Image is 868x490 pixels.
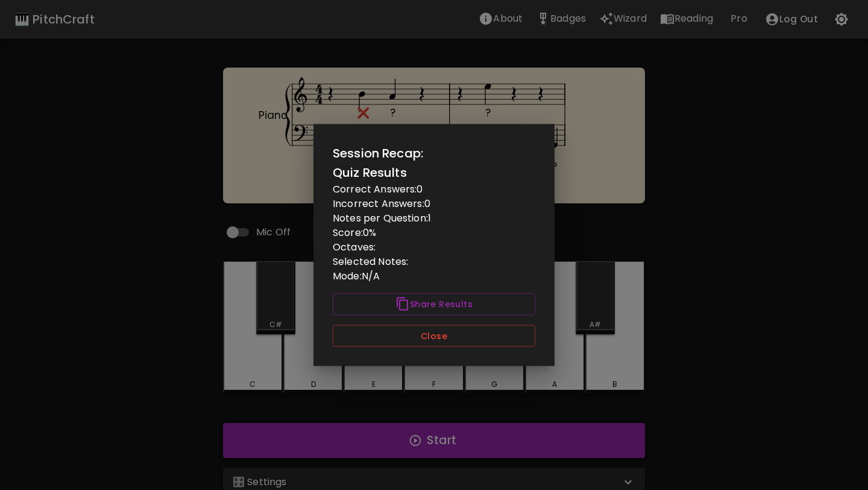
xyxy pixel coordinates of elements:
[333,325,535,347] button: Close
[333,240,535,255] p: Octaves:
[333,182,535,197] p: Correct Answers: 0
[333,197,535,211] p: Incorrect Answers: 0
[333,269,535,284] p: Mode: N/A
[333,293,535,316] button: Share Results
[333,163,535,182] h6: Quiz Results
[333,211,535,226] p: Notes per Question: 1
[333,144,535,163] h2: Session Recap:
[333,226,535,240] p: Score: 0 %
[333,255,535,269] p: Selected Notes:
